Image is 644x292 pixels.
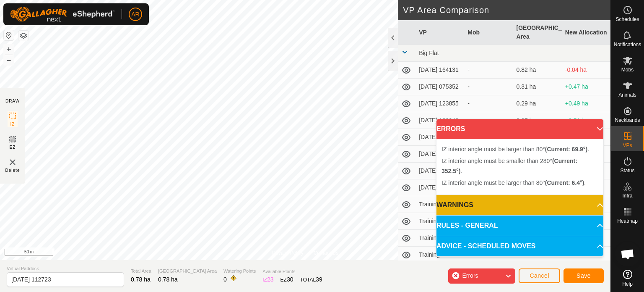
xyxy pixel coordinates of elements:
[615,242,640,267] div: Open chat
[316,276,322,283] span: 39
[419,50,439,56] span: Big Flat
[415,146,464,163] td: [DATE] 080119
[223,268,256,275] span: Watering Points
[287,276,293,283] span: 30
[615,17,639,22] span: Schedules
[464,20,513,45] th: Mob
[131,10,139,19] span: AR
[436,216,603,236] p-accordion-header: RULES - GENERAL
[615,118,640,123] span: Neckbands
[467,99,509,108] div: -
[519,268,560,283] button: Cancel
[5,98,20,104] div: DRAW
[618,92,636,97] span: Animals
[436,195,603,215] p-accordion-header: WARNINGS
[621,67,634,72] span: Mobs
[513,62,562,79] td: 0.82 ha
[5,167,20,174] span: Delete
[436,124,465,134] span: ERRORS
[467,116,509,125] div: -
[513,112,562,129] td: 0.27 ha
[415,213,464,230] td: Training-VP002
[131,276,151,283] span: 0.78 ha
[4,55,14,65] button: –
[262,275,273,284] div: IZ
[314,249,338,257] a: Contact Us
[513,79,562,95] td: 0.31 ha
[262,268,322,275] span: Available Points
[272,249,304,257] a: Privacy Policy
[158,268,217,275] span: [GEOGRAPHIC_DATA] Area
[300,275,322,284] div: TOTAL
[622,281,633,287] span: Help
[530,272,549,279] span: Cancel
[467,66,509,74] div: -
[18,31,29,41] button: Map Layers
[10,7,115,22] img: Gallagher Logo
[415,196,464,213] td: Training-VP001
[617,218,638,224] span: Heatmap
[415,95,464,112] td: [DATE] 123855
[415,20,464,45] th: VP
[415,79,464,95] td: [DATE] 075352
[415,129,464,146] td: [DATE] 080056
[614,42,641,47] span: Notifications
[441,158,577,174] span: IZ interior angle must be smaller than 280° .
[545,146,587,153] b: (Current: 69.9°)
[576,272,591,279] span: Save
[441,179,586,186] span: IZ interior angle must be larger than 80° .
[4,30,14,40] button: Reset Map
[267,276,274,283] span: 23
[467,82,509,91] div: -
[436,221,498,231] span: RULES - GENERAL
[436,119,603,139] p-accordion-header: ERRORS
[611,266,644,290] a: Help
[622,193,632,198] span: Infra
[415,112,464,129] td: [DATE] 123942
[623,143,632,148] span: VPs
[436,139,603,195] p-accordion-content: ERRORS
[513,20,562,45] th: [GEOGRAPHIC_DATA] Area
[562,112,610,129] td: +0.51 ha
[7,265,124,272] span: Virtual Paddock
[562,62,610,79] td: -0.04 ha
[436,236,603,256] p-accordion-header: ADVICE - SCHEDULED MOVES
[223,276,227,283] span: 0
[415,179,464,196] td: [DATE] 125659
[562,79,610,95] td: +0.47 ha
[436,241,535,251] span: ADVICE - SCHEDULED MOVES
[131,268,151,275] span: Total Area
[158,276,178,283] span: 0.78 ha
[415,62,464,79] td: [DATE] 164131
[562,20,610,45] th: New Allocation
[415,163,464,179] td: [DATE] 114718
[513,95,562,112] td: 0.29 ha
[280,275,293,284] div: EZ
[10,144,16,150] span: EZ
[415,230,464,247] td: Training-VP003
[415,247,464,263] td: Training-VP004
[8,157,18,167] img: VP
[545,179,584,186] b: (Current: 6.4°)
[462,272,478,279] span: Errors
[4,44,14,54] button: +
[563,268,604,283] button: Save
[620,168,634,173] span: Status
[436,200,473,210] span: WARNINGS
[403,5,610,15] h2: VP Area Comparison
[441,146,589,153] span: IZ interior angle must be larger than 80° .
[10,121,15,127] span: IZ
[562,95,610,112] td: +0.49 ha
